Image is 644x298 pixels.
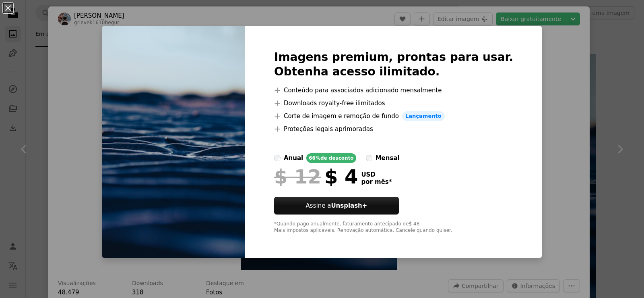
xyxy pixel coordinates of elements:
div: mensal [376,153,400,163]
div: anual [284,153,303,163]
img: photo-1758433141303-c57ab6bb66f1 [102,26,245,258]
span: $ 12 [274,166,321,187]
li: Downloads royalty-free ilimitados [274,98,513,108]
span: USD [361,171,392,178]
span: Lançamento [402,111,445,121]
input: mensal [366,155,372,161]
li: Corte de imagem e remoção de fundo [274,111,513,121]
li: Conteúdo para associados adicionado mensalmente [274,85,513,95]
h2: Imagens premium, prontas para usar. Obtenha acesso ilimitado. [274,50,513,79]
div: $ 4 [274,166,358,187]
input: anual66%de desconto [274,155,281,161]
div: 66% de desconto [306,153,356,163]
li: Proteções legais aprimoradas [274,124,513,134]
